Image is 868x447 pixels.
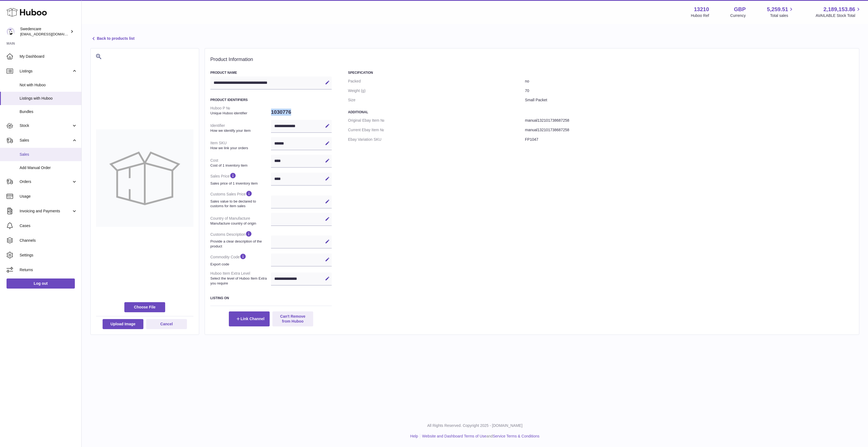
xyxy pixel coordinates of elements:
[410,434,418,438] a: Help
[210,296,332,300] h3: Listing On
[210,228,271,251] dt: Customs Description
[422,434,486,438] a: Website and Dashboard Terms of Use
[210,71,332,75] h3: Product Name
[210,103,271,118] dt: Huboo P №
[103,319,143,329] button: Upload Image
[146,319,187,329] button: Cancel
[815,13,861,18] span: AVAILABLE Stock Total
[525,116,854,125] dd: manual132101738687258
[210,57,854,63] h2: Product Information
[210,269,271,288] dt: Huboo Item Extra Level
[210,128,270,133] strong: How we identify your item
[20,238,77,243] span: Channels
[210,146,270,151] strong: How we link your orders
[20,152,77,157] span: Sales
[20,165,77,170] span: Add Manual Order
[210,98,332,102] h3: Product Identifiers
[20,32,80,36] span: [EMAIL_ADDRESS][DOMAIN_NAME]
[20,26,69,37] div: Swedencare
[20,138,72,143] span: Sales
[7,278,75,288] a: Log out
[525,135,854,144] dd: FP1047
[20,267,77,273] span: Returns
[348,125,525,135] dt: Current Ebay Item №
[210,138,271,152] dt: Item SKU
[20,54,77,59] span: My Dashboard
[210,181,270,186] strong: Sales price of 1 inventory item
[525,125,854,135] dd: manual132101738687258
[210,111,270,116] strong: Unique Huboo identifier
[348,71,854,75] h3: Specification
[90,35,134,42] a: Back to products list
[210,251,271,269] dt: Commodity Code
[420,434,539,439] li: and
[525,95,854,105] dd: Small Packet
[770,13,794,18] span: Total sales
[86,423,864,428] p: All Rights Reserved. Copyright 2025 - [DOMAIN_NAME]
[272,311,313,326] button: Can't Remove from Huboo
[210,221,270,226] strong: Manufacture country of origin
[20,253,77,258] span: Settings
[210,170,271,188] dt: Sales Price
[525,86,854,96] dd: 70
[734,6,746,13] strong: GBP
[210,262,270,267] strong: Export code
[210,121,271,135] dt: Identifier
[210,214,271,228] dt: Country of Manufacture
[210,239,270,249] strong: Provide a clear description of the product
[124,302,165,312] span: Choose File
[210,276,270,286] strong: Select the level of Huboo Item Extra you require
[210,163,270,168] strong: Cost of 1 inventory item
[210,156,271,170] dt: Cost
[815,6,861,18] a: 2,189,153.86 AVAILABLE Stock Total
[730,13,746,18] div: Currency
[20,96,77,101] span: Listings with Huboo
[691,13,709,18] div: Huboo Ref
[823,6,855,13] span: 2,189,153.86
[20,123,72,128] span: Stock
[348,95,525,105] dt: Size
[20,194,77,199] span: Usage
[20,109,77,114] span: Bundles
[694,6,709,13] strong: 13210
[348,116,525,125] dt: Original Ebay Item №
[20,209,72,214] span: Invoicing and Payments
[348,86,525,96] dt: Weight (g)
[493,434,540,438] a: Service Terms & Conditions
[348,76,525,86] dt: Packed
[348,110,854,114] h3: Additional
[20,223,77,228] span: Cases
[96,129,193,227] img: no-photo-large.jpg
[271,106,332,118] dd: 1030776
[767,6,788,13] span: 5,259.51
[767,6,795,18] a: 5,259.51 Total sales
[7,27,15,36] img: internalAdmin-13210@internal.huboo.com
[20,82,77,88] span: Not with Huboo
[210,199,270,209] strong: Sales value to be declared to customs for item sales
[229,311,270,326] button: Link Channel
[525,76,854,86] dd: no
[210,188,271,210] dt: Customs Sales Price
[20,69,72,74] span: Listings
[20,179,72,184] span: Orders
[348,135,525,144] dt: Ebay Variation SKU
